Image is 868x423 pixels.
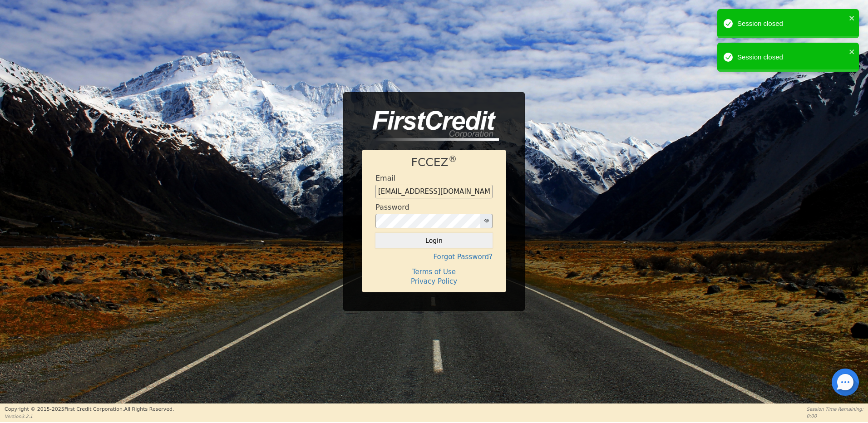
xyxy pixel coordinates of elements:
[375,277,493,285] h4: Privacy Policy
[375,156,493,169] h1: FCCEZ
[807,413,863,419] p: 0:00
[375,253,493,261] h4: Forgot Password?
[124,406,174,412] span: All Rights Reserved.
[737,19,846,29] div: Session closed
[807,406,863,413] p: Session Time Remaining:
[5,406,174,413] p: Copyright © 2015- 2025 First Credit Corporation.
[5,413,174,420] p: Version 3.2.1
[849,13,855,23] button: close
[737,52,846,63] div: Session closed
[375,268,493,276] h4: Terms of Use
[449,154,457,164] sup: ®
[375,203,409,211] h4: Password
[375,233,493,248] button: Login
[375,214,481,228] input: password
[362,111,499,141] img: logo-CMu_cnol.png
[375,185,493,198] input: Enter email
[375,174,395,182] h4: Email
[849,46,855,57] button: close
